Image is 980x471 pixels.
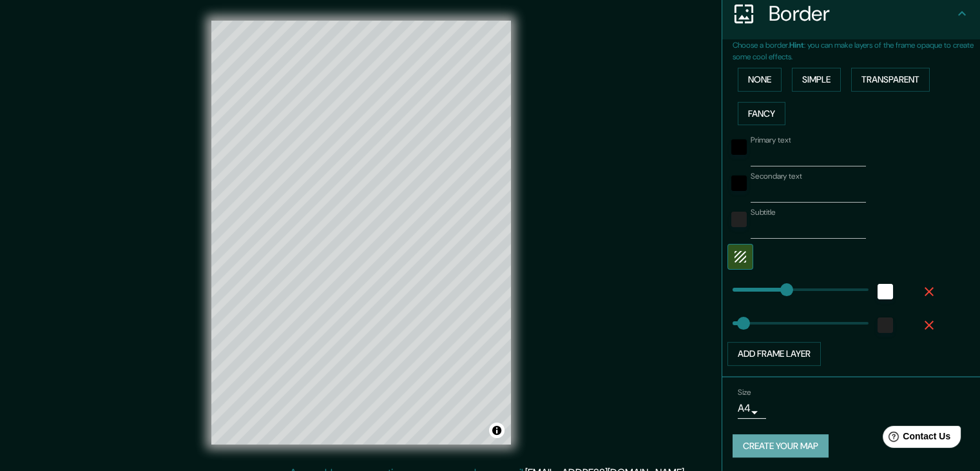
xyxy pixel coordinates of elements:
iframe: Help widget launcher [865,421,966,457]
button: Fancy [738,102,785,126]
label: Primary text [751,135,791,146]
button: None [738,68,782,92]
button: black [731,175,747,191]
button: Simple [792,68,841,92]
button: Toggle attribution [489,423,504,438]
button: Create your map [733,434,829,458]
button: white [878,284,893,299]
button: Add frame layer [727,342,821,366]
button: color-222222 [731,212,747,227]
label: Size [738,386,751,397]
button: Transparent [851,68,930,92]
button: color-222222 [878,317,893,333]
h4: Border [769,1,954,26]
button: black [731,139,747,155]
b: Hint [789,40,804,50]
label: Secondary text [751,171,802,182]
p: Choose a border. : you can make layers of the frame opaque to create some cool effects. [733,39,980,63]
label: Subtitle [751,207,776,218]
div: A4 [738,398,766,419]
